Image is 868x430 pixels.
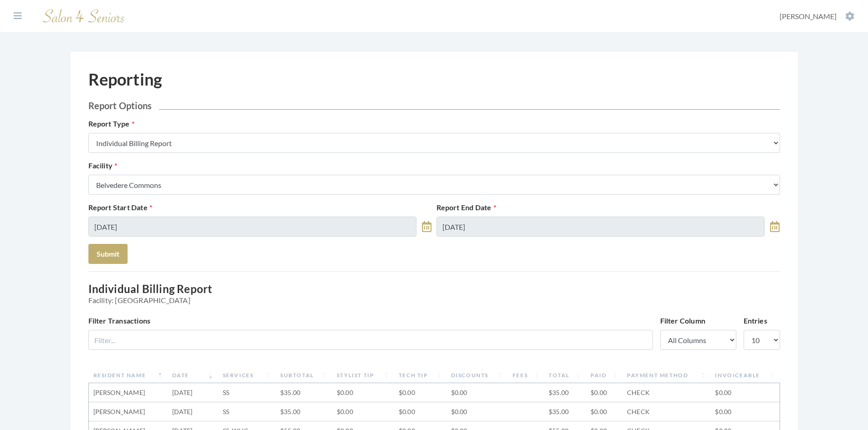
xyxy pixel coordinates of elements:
th: Subtotal: activate to sort column ascending [276,368,332,383]
th: Services: activate to sort column ascending [218,368,276,383]
label: Entries [744,315,767,326]
th: Tech Tip: activate to sort column ascending [394,368,447,383]
th: Paid: activate to sort column ascending [586,368,622,383]
label: Facility [88,160,118,171]
h3: Individual Billing Report [88,283,780,304]
td: $0.00 [332,383,394,402]
th: Invoiceable: activate to sort column ascending [710,368,779,383]
td: CHECK [622,383,710,402]
input: Filter... [88,330,653,350]
td: $0.00 [586,402,622,421]
th: Fees: activate to sort column ascending [508,368,544,383]
td: $35.00 [544,383,586,402]
td: SS [218,383,276,402]
td: $0.00 [710,383,779,402]
img: Salon 4 Seniors [38,5,129,27]
a: toggle [770,217,780,237]
span: Facility: [GEOGRAPHIC_DATA] [88,296,780,304]
a: toggle [422,217,431,237]
td: $0.00 [447,402,508,421]
td: [PERSON_NAME] [89,402,168,421]
input: Select Date [88,217,417,237]
input: Select Date [437,217,765,237]
th: Date: activate to sort column ascending [168,368,218,383]
th: Resident Name: activate to sort column descending [89,368,168,383]
td: [DATE] [168,402,218,421]
th: Payment Method: activate to sort column ascending [622,368,710,383]
td: $35.00 [544,402,586,421]
h2: Report Options [88,100,780,111]
label: Filter Column [660,315,706,326]
td: $0.00 [586,383,622,402]
td: $0.00 [447,383,508,402]
label: Report End Date [437,202,496,213]
td: [PERSON_NAME] [89,383,168,402]
td: CHECK [622,402,710,421]
td: $0.00 [394,383,447,402]
span: [PERSON_NAME] [780,12,837,20]
th: Stylist Tip: activate to sort column ascending [332,368,394,383]
td: $0.00 [394,402,447,421]
h1: Reporting [88,70,163,89]
label: Report Start Date [88,202,153,213]
td: [DATE] [168,383,218,402]
label: Report Type [88,118,134,129]
th: Total: activate to sort column ascending [544,368,586,383]
button: [PERSON_NAME] [777,11,857,21]
td: $0.00 [332,402,394,421]
td: $35.00 [276,383,332,402]
td: $0.00 [710,402,779,421]
td: $35.00 [276,402,332,421]
td: SS [218,402,276,421]
th: Discounts: activate to sort column ascending [447,368,508,383]
button: Submit [88,244,128,264]
label: Filter Transactions [88,315,151,326]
